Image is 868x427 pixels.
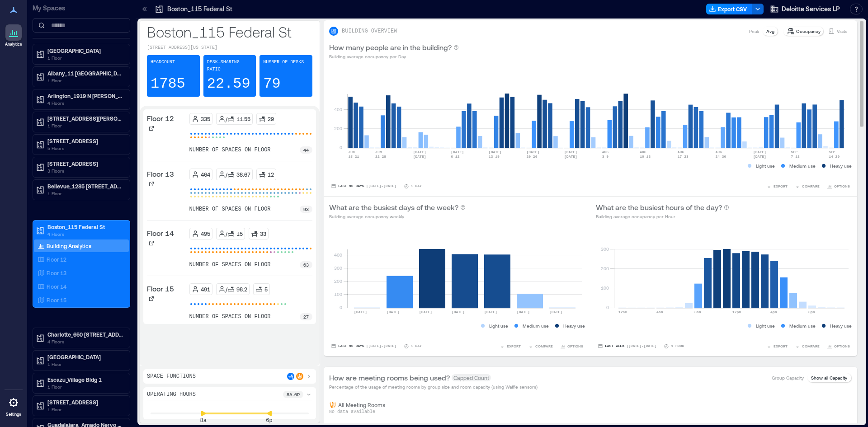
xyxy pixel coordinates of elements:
a: Settings [3,392,24,420]
p: Floor 14 [47,283,66,290]
text: [DATE] [564,155,577,159]
p: 22.59 [207,75,250,93]
p: Building average occupancy weekly [329,213,466,220]
span: OPTIONS [834,183,850,189]
p: 38.67 [236,171,250,178]
p: Medium use [789,162,816,169]
text: 22-28 [375,155,386,159]
p: Medium use [789,322,816,329]
p: / [226,115,227,122]
p: 1 Floor [47,122,123,129]
p: 63 [303,261,309,268]
p: 1 Day [411,343,422,349]
text: [DATE] [413,150,426,154]
p: 29 [268,115,274,122]
p: Analytics [5,42,22,47]
text: 13-19 [489,155,500,159]
p: / [226,171,227,178]
p: Building Analytics [47,242,91,249]
text: AUG [602,150,609,154]
p: Heavy use [563,322,585,329]
span: EXPORT [774,183,788,189]
p: Number of Desks [263,59,304,66]
p: Headcount [151,59,175,66]
button: COMPARE [526,342,555,351]
p: 8a - 6p [287,391,300,398]
p: Settings [6,412,21,417]
span: Deloitte Services LP [782,5,840,14]
text: [DATE] [753,150,766,154]
p: [STREET_ADDRESS] [47,160,123,167]
p: Space Functions [147,373,196,380]
text: 14-20 [829,155,840,159]
text: 20-26 [526,155,537,159]
tspan: 400 [334,252,342,258]
tspan: 200 [334,126,342,131]
p: Desk-sharing ratio [207,59,253,73]
p: 1 Floor [47,77,123,84]
text: 15-21 [348,155,359,159]
text: [DATE] [452,310,465,314]
button: OPTIONS [558,342,585,351]
button: Deloitte Services LP [767,2,843,16]
p: / [226,230,227,237]
text: 4am [656,310,663,314]
p: number of spaces on floor [189,146,271,154]
text: 6-12 [451,155,459,159]
p: 4 Floors [47,230,123,238]
p: Light use [756,322,775,329]
p: Floor 12 [147,113,174,124]
text: JUN [348,150,355,154]
text: [DATE] [564,150,577,154]
button: Export CSV [706,4,752,14]
button: EXPORT [764,342,789,351]
button: EXPORT [764,182,789,191]
p: What are the busiest hours of the day? [596,202,722,213]
text: [DATE] [484,310,497,314]
span: COMPARE [802,343,820,349]
p: 44 [303,146,309,154]
text: 17-23 [678,155,689,159]
text: [DATE] [526,150,539,154]
p: Boston_115 Federal St [147,23,312,41]
p: number of spaces on floor [189,313,271,320]
p: Avg [766,28,774,35]
span: EXPORT [774,343,788,349]
tspan: 200 [601,266,609,271]
p: My Spaces [33,4,130,13]
span: OPTIONS [834,343,850,349]
tspan: 100 [601,285,609,291]
p: [STREET_ADDRESS] [47,399,123,406]
tspan: 100 [334,291,342,297]
button: COMPARE [793,182,821,191]
p: 1 Day [411,183,422,189]
text: [DATE] [451,150,464,154]
p: How are meeting rooms being used? [329,372,450,383]
button: OPTIONS [825,342,852,351]
p: What are the busiest days of the week? [329,202,458,213]
p: Escazu_Village Bldg 1 [47,376,123,383]
p: How many people are in the building? [329,42,452,53]
p: Medium use [523,322,549,329]
tspan: 200 [334,278,342,284]
text: 4pm [770,310,777,314]
span: Capped Count [452,374,491,381]
p: 79 [263,75,280,93]
text: 7-13 [791,155,800,159]
text: [DATE] [517,310,530,314]
span: COMPARE [535,343,553,349]
p: Occupancy [796,28,821,35]
text: 12pm [732,310,741,314]
p: Floor 15 [147,283,174,294]
text: AUG [678,150,684,154]
p: BUILDING OVERVIEW [342,28,397,35]
p: 1 Floor [47,190,123,197]
text: [DATE] [549,310,562,314]
p: Floor 12 [47,256,66,263]
p: [GEOGRAPHIC_DATA] [47,353,123,361]
p: [STREET_ADDRESS][US_STATE] [147,44,312,52]
text: [DATE] [387,310,400,314]
p: No data available [329,408,852,416]
p: 3 Floors [47,167,123,174]
p: 1785 [151,75,185,93]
